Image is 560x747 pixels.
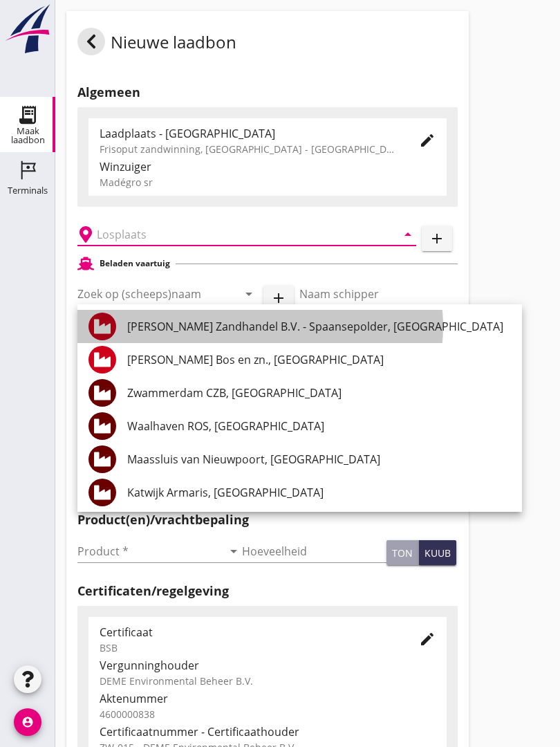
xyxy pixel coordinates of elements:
h2: Algemeen [77,83,458,102]
div: Frisoput zandwinning, [GEOGRAPHIC_DATA] - [GEOGRAPHIC_DATA]. [100,142,397,156]
div: BSB [100,640,397,655]
i: edit [419,631,436,647]
input: Zoek op (scheeps)naam [77,283,218,305]
i: arrow_drop_down [225,543,242,560]
div: Winzuiger [100,158,436,175]
i: arrow_drop_down [241,286,257,302]
input: Hoeveelheid [242,540,387,562]
div: Maassluis van Nieuwpoort, [GEOGRAPHIC_DATA] [127,451,511,468]
h2: Certificaten/regelgeving [77,582,458,600]
div: Zwammerdam CZB, [GEOGRAPHIC_DATA] [127,385,511,401]
div: kuub [424,546,451,560]
div: DEME Environmental Beheer B.V. [100,674,436,688]
i: arrow_drop_down [400,226,416,243]
button: kuub [419,540,456,565]
div: Terminals [8,186,48,195]
div: Aktenummer [100,690,436,707]
button: ton [386,540,419,565]
div: 4600000838 [100,707,436,721]
div: [PERSON_NAME] Bos en zn., [GEOGRAPHIC_DATA] [127,351,511,368]
i: add [429,230,445,247]
div: Laadplaats - [GEOGRAPHIC_DATA] [100,125,397,142]
i: edit [419,132,436,149]
input: Naam schipper [299,283,458,305]
h2: Product(en)/vrachtbepaling [77,510,458,529]
div: Waalhaven ROS, [GEOGRAPHIC_DATA] [127,418,511,434]
div: Certificaat [100,624,397,640]
input: Product * [77,540,223,562]
div: ton [392,546,413,560]
div: Madégro sr [100,175,436,190]
div: Nieuwe laadbon [77,28,236,61]
i: account_circle [14,708,41,736]
div: Certificaatnummer - Certificaathouder [100,723,436,740]
img: logo-small.a267ee39.svg [3,3,53,55]
h2: Beladen vaartuig [100,257,170,270]
i: add [270,290,287,306]
div: [PERSON_NAME] Zandhandel B.V. - Spaansepolder, [GEOGRAPHIC_DATA] [127,318,511,335]
div: Katwijk Armaris, [GEOGRAPHIC_DATA] [127,484,511,501]
input: Losplaats [97,223,377,246]
div: Vergunninghouder [100,657,436,674]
